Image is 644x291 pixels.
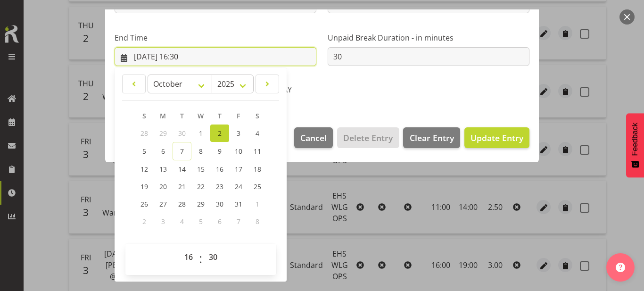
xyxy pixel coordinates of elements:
[161,147,165,156] span: 6
[180,217,184,226] span: 4
[191,125,210,142] a: 1
[210,195,229,213] a: 30
[199,129,203,138] span: 1
[159,200,167,208] span: 27
[115,47,316,66] input: Click to select...
[159,182,167,191] span: 20
[300,132,327,144] span: Cancel
[229,160,248,178] a: 17
[235,165,242,174] span: 17
[631,123,639,156] span: Feedback
[191,178,210,195] a: 22
[197,200,205,208] span: 29
[135,160,154,178] a: 12
[159,165,167,174] span: 13
[229,125,248,142] a: 3
[154,178,173,195] a: 20
[229,195,248,213] a: 31
[154,142,173,160] a: 6
[254,182,261,191] span: 25
[294,127,333,148] button: Cancel
[191,160,210,178] a: 15
[337,127,399,148] button: Delete Entry
[210,125,229,142] a: 2
[256,129,259,138] span: 4
[160,111,166,120] span: M
[199,248,202,271] span: :
[199,147,203,156] span: 8
[218,111,222,120] span: T
[248,142,267,160] a: 11
[256,111,259,120] span: S
[199,217,203,226] span: 5
[235,182,242,191] span: 24
[135,195,154,213] a: 26
[142,111,146,120] span: S
[173,178,191,195] a: 21
[154,160,173,178] a: 13
[115,32,316,43] label: End Time
[248,160,267,178] a: 18
[218,129,222,138] span: 2
[216,165,223,174] span: 16
[216,200,223,208] span: 30
[191,142,210,160] a: 8
[180,111,184,120] span: T
[254,147,261,156] span: 11
[180,147,184,156] span: 7
[626,113,644,177] button: Feedback - Show survey
[471,132,523,143] span: Update Entry
[142,217,146,226] span: 2
[210,142,229,160] a: 9
[178,200,186,208] span: 28
[248,178,267,195] a: 25
[248,125,267,142] a: 4
[256,217,259,226] span: 8
[237,111,240,120] span: F
[140,129,148,138] span: 28
[198,111,204,120] span: W
[140,182,148,191] span: 19
[235,147,242,156] span: 10
[142,147,146,156] span: 5
[328,32,529,43] label: Unpaid Break Duration - in minutes
[403,127,460,148] button: Clear Entry
[616,263,625,272] img: help-xxl-2.png
[343,132,393,144] span: Delete Entry
[210,160,229,178] a: 16
[237,129,240,138] span: 3
[216,182,223,191] span: 23
[197,165,205,174] span: 15
[197,182,205,191] span: 22
[328,47,529,66] input: Unpaid Break Duration
[237,217,240,226] span: 7
[254,165,261,174] span: 18
[173,142,191,160] a: 7
[135,178,154,195] a: 19
[140,200,148,208] span: 26
[173,195,191,213] a: 28
[410,132,454,144] span: Clear Entry
[218,217,222,226] span: 6
[154,195,173,213] a: 27
[140,165,148,174] span: 12
[178,129,186,138] span: 30
[178,182,186,191] span: 21
[235,200,242,208] span: 31
[159,129,167,138] span: 29
[173,160,191,178] a: 14
[178,165,186,174] span: 14
[210,178,229,195] a: 23
[218,147,222,156] span: 9
[229,142,248,160] a: 10
[256,200,259,208] span: 1
[229,178,248,195] a: 24
[135,142,154,160] a: 5
[161,217,165,226] span: 3
[464,127,529,148] button: Update Entry
[191,195,210,213] a: 29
